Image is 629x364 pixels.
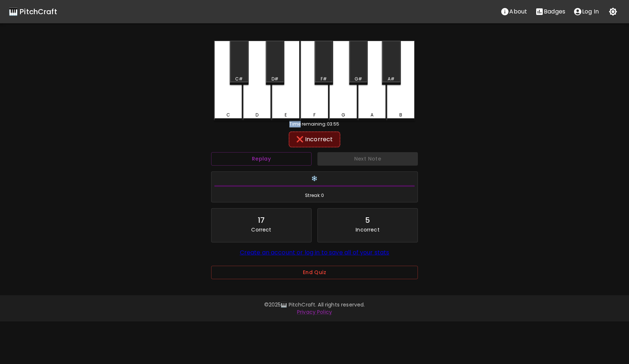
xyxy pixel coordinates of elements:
div: 17 [258,214,265,226]
div: C# [235,76,243,82]
h6: ❄️ [214,175,415,183]
button: Stats [531,4,569,19]
div: 5 [365,214,370,226]
div: F# [321,76,327,82]
p: Incorrect [356,226,379,233]
button: account of current user [569,4,603,19]
a: Privacy Policy [297,308,332,316]
div: D [256,112,258,118]
p: Log In [582,7,599,16]
p: © 2025 🎹 PitchCraft. All rights reserved. [105,301,524,308]
button: Replay [211,152,312,166]
p: Correct [251,226,271,233]
div: G [341,112,345,118]
div: A [371,112,373,118]
span: Streak: 0 [214,192,415,199]
div: D# [272,76,278,82]
div: Time remaining: 03:55 [214,121,415,127]
div: C [226,112,230,118]
button: End Quiz [211,266,418,279]
button: About [497,4,531,19]
div: G# [355,76,362,82]
div: E [285,112,287,118]
a: 🎹 PitchCraft [9,6,57,17]
p: Badges [544,7,565,16]
div: F [313,112,316,118]
div: A# [388,76,395,82]
div: B [399,112,402,118]
a: Create an account or log in to save all of your stats [240,248,389,257]
p: About [509,7,527,16]
div: ❌ Incorrect [292,135,337,144]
